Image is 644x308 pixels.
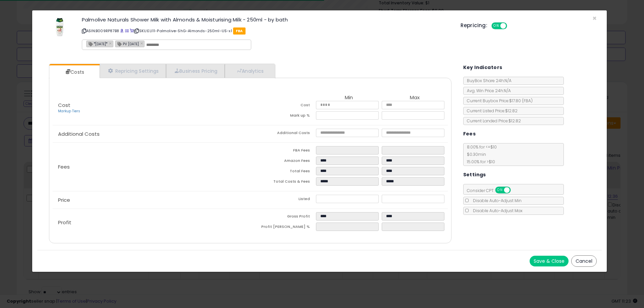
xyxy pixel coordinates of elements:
td: Listed [250,195,316,205]
a: × [141,40,145,46]
p: ASIN: B009RP87B8 | SKU: ELI11-Palmolive-ShG-Almonds-250ml-US-x1 [82,25,450,36]
a: Analytics [225,64,274,78]
th: Max [382,95,447,101]
h5: Settings [463,171,486,179]
a: All offer listings [125,28,129,34]
span: Avg. Win Price 24h: N/A [464,88,511,94]
td: Gross Profit [250,212,316,223]
span: OFF [509,187,520,193]
td: Profit [PERSON_NAME] % [250,223,316,233]
span: Disable Auto-Adjust Max [470,208,523,213]
span: Consider CPT: [464,188,520,193]
button: Cancel [571,255,597,267]
a: Business Pricing [166,64,225,78]
a: Your listing only [130,28,133,34]
a: × [109,40,113,46]
p: Profit [53,220,250,225]
h5: Repricing: [461,23,487,28]
a: Markup Tiers [58,109,80,114]
td: Mark up % [250,111,316,122]
p: Cost [53,103,250,114]
span: 15.00 % for > $10 [464,159,495,165]
span: PV [DATE] [115,41,139,47]
span: ON [496,187,504,193]
td: Total Fees [250,167,316,177]
img: 31j0AMA20hL._SL60_.jpg [50,17,70,37]
span: ""[DATE]"" [87,41,107,47]
span: BuyBox Share 24h: N/A [464,78,512,83]
td: Cost [250,101,316,111]
p: Fees [53,164,250,170]
span: × [592,13,597,23]
a: BuyBox page [120,28,124,34]
a: Repricing Settings [100,64,166,78]
td: Amazon Fees [250,157,316,167]
span: OFF [506,23,517,29]
span: $0.30 min [464,151,486,157]
span: Disable Auto-Adjust Min [470,198,522,203]
h3: Palmolive Naturals Shower Milk with Almonds & Moisturising Milk - 250ml - by bath [82,17,450,22]
p: Additional Costs [53,131,250,137]
span: Current Landed Price: $12.82 [464,118,521,124]
span: $17.80 [509,98,533,104]
button: Save & Close [530,256,569,266]
p: Price [53,197,250,203]
span: Current Listed Price: $12.82 [464,108,518,114]
h5: Key Indicators [463,63,502,72]
span: ( FBA ) [522,98,533,104]
span: ON [492,23,500,29]
h5: Fees [463,130,476,138]
td: Additional Costs [250,129,316,139]
span: Current Buybox Price: [464,98,533,104]
td: FBA Fees [250,146,316,157]
th: Min [316,95,382,101]
span: 8.00 % for <= $10 [464,144,497,165]
td: Total Costs & Fees [250,177,316,188]
span: FBA [233,27,246,35]
a: Costs [49,65,99,79]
